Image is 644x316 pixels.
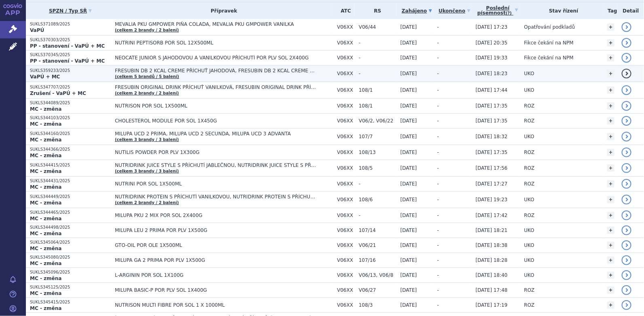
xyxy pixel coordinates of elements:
[115,103,317,109] span: NUTRISON POR SOL 1X500ML
[30,74,60,80] strong: VaPÚ + MC
[337,165,355,171] span: V06XX
[476,150,508,155] span: [DATE] 17:35
[115,131,317,137] span: MILUPA UCD 2 PRIMA, MILUPA UCD 2 SECUNDA, MILUPA UCD 3 ADVANTA
[30,200,61,206] strong: MC - změna
[115,181,317,187] span: NUTRINI POR SOL 1X500ML
[437,40,439,46] span: -
[30,106,61,112] strong: MC - změna
[524,257,534,263] span: UKO
[30,84,111,90] p: SUKLS347707/2025
[359,213,396,218] span: -
[337,24,355,30] span: V06XX
[359,55,396,61] span: -
[607,242,614,249] a: +
[359,24,396,30] span: V06/44
[476,87,508,93] span: [DATE] 17:44
[520,2,604,19] th: Stav řízení
[115,302,317,308] span: NUTRISON MULTI FIBRE POR SOL 1 X 1000ML
[400,257,417,263] span: [DATE]
[359,181,396,187] span: -
[437,55,439,61] span: -
[30,276,61,281] strong: MC - změna
[115,137,179,142] a: (celkem 3 brandy / 3 balení)
[437,165,439,171] span: -
[437,197,439,202] span: -
[622,285,631,295] a: detail
[400,103,417,109] span: [DATE]
[115,242,317,248] span: GTO-OIL POR OLE 1X500ML
[476,2,520,19] a: Poslednípísemnost(?)
[337,87,355,93] span: V06XX
[400,197,417,202] span: [DATE]
[115,228,317,233] span: MILUPA LEU 2 PRIMA POR PLV 1X500G
[400,134,417,139] span: [DATE]
[437,103,439,109] span: -
[359,228,396,233] span: 107/14
[30,169,61,174] strong: MC - změna
[524,228,534,233] span: UKO
[30,225,111,230] p: SUKLS344498/2025
[111,2,333,19] th: Přípravek
[359,118,396,124] span: V06/2, V06/22
[30,162,111,168] p: SUKLS344415/2025
[607,272,614,279] a: +
[337,287,355,293] span: V06XX
[476,287,508,293] span: [DATE] 17:48
[622,53,631,63] a: detail
[476,134,508,139] span: [DATE] 18:32
[337,213,355,218] span: V06XX
[476,213,508,218] span: [DATE] 17:42
[337,197,355,202] span: V06XX
[476,257,508,263] span: [DATE] 18:28
[359,103,396,109] span: 108/1
[622,85,631,95] a: detail
[622,69,631,78] a: detail
[30,121,61,127] strong: MC - změna
[524,213,535,218] span: ROZ
[115,55,317,61] span: NEOCATE JUNIOR S JAHODOVOU A VANILKOVOU PŘÍCHUTÍ POR PLV SOL 2X400G
[476,165,508,171] span: [DATE] 17:56
[524,55,574,61] span: Fikce čekání na NPM
[524,87,534,93] span: UKO
[622,147,631,157] a: detail
[437,71,439,76] span: -
[337,242,355,248] span: V06XX
[437,272,439,278] span: -
[30,37,111,43] p: SUKLS370303/2025
[115,200,179,205] a: (celkem 2 brandy / 2 balení)
[524,40,574,46] span: Fikce čekání na NPM
[476,197,508,202] span: [DATE] 19:23
[476,272,508,278] span: [DATE] 18:40
[337,257,355,263] span: V06XX
[622,211,631,220] a: detail
[359,197,396,202] span: 108/6
[607,287,614,294] a: +
[607,39,614,46] a: +
[30,305,61,311] strong: MC - změna
[337,71,355,76] span: V06XX
[359,242,396,248] span: V06/21
[115,257,317,263] span: MILUPA GA 2 PRIMA POR PLV 1X500G
[359,272,396,278] span: V06/13, V06/8
[337,55,355,61] span: V06XX
[30,255,111,260] p: SUKLS345080/2025
[607,180,614,187] a: +
[400,242,417,248] span: [DATE]
[400,181,417,187] span: [DATE]
[30,270,111,275] p: SUKLS345096/2025
[30,261,61,266] strong: MC - změna
[30,153,61,158] strong: MC - změna
[337,181,355,187] span: V06XX
[607,257,614,264] a: +
[607,102,614,110] a: +
[337,302,355,308] span: V06XX
[30,240,111,245] p: SUKLS345064/2025
[337,103,355,109] span: V06XX
[30,178,111,184] p: SUKLS344431/2025
[30,58,105,64] strong: PP - stanovení - VaPÚ + MC
[30,43,105,49] strong: PP - stanovení - VaPÚ + MC
[30,246,61,251] strong: MC - změna
[524,287,535,293] span: ROZ
[437,181,439,187] span: -
[115,213,317,218] span: MILUPA PKU 2 MIX POR SOL 2X400G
